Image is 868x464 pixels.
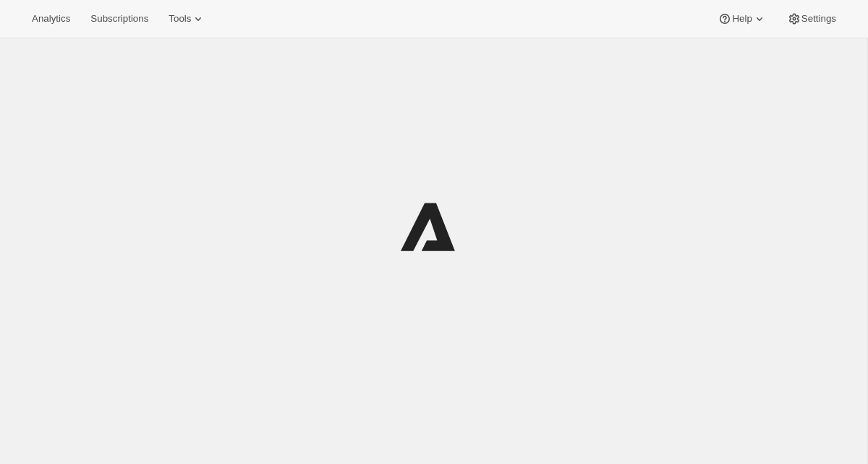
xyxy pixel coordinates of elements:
button: Settings [778,9,845,29]
button: Help [709,9,775,29]
button: Subscriptions [82,9,157,29]
span: Subscriptions [90,13,148,25]
button: Analytics [23,9,79,29]
span: Settings [801,13,836,25]
span: Tools [169,13,191,25]
span: Analytics [32,13,70,25]
span: Help [732,13,752,25]
button: Tools [160,9,214,29]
